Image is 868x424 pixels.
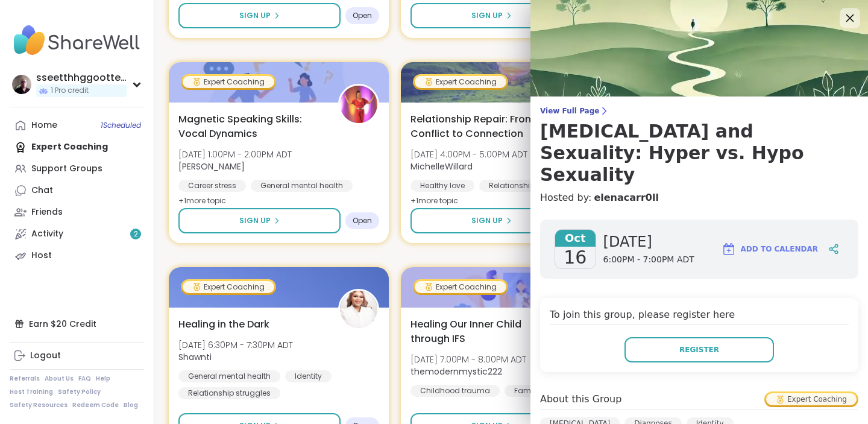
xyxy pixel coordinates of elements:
[45,375,74,383] a: About Us
[183,76,274,88] div: Expert Coaching
[722,242,736,256] img: ShareWell Logomark
[31,206,63,218] div: Friends
[410,180,474,192] div: Healthy love
[410,3,573,28] button: Sign Up
[10,401,68,410] a: Safety Resources
[178,3,341,28] button: Sign Up
[178,148,292,160] span: [DATE] 1:00PM - 2:00PM ADT
[555,230,596,247] span: Oct
[10,388,53,396] a: Host Training
[178,112,325,141] span: Magnetic Speaking Skills: Vocal Dynamics
[564,247,587,268] span: 16
[10,375,40,383] a: Referrals
[540,191,858,205] h4: Hosted by:
[471,10,503,21] span: Sign Up
[415,281,506,293] div: Expert Coaching
[410,160,473,172] b: MichelleWillard
[766,393,857,405] div: Expert Coaching
[285,370,332,382] div: Identity
[58,388,101,396] a: Safety Policy
[36,71,127,84] div: sseetthhggootteell
[550,308,849,325] h4: To join this group, please register here
[183,281,274,293] div: Expert Coaching
[101,121,141,130] span: 1 Scheduled
[340,86,377,123] img: Lisa_LaCroix
[679,344,719,355] span: Register
[10,201,144,223] a: Friends
[410,148,527,160] span: [DATE] 4:00PM - 5:00PM ADT
[410,112,557,141] span: Relationship Repair: From Conflict to Connection
[540,392,621,407] h4: About this Group
[410,317,557,346] span: Healing Our Inner Child through IFS
[31,119,57,131] div: Home
[594,191,659,205] a: elenacarr0ll
[10,158,144,180] a: Support Groups
[471,215,503,226] span: Sign Up
[716,235,823,264] button: Add to Calendar
[178,317,269,332] span: Healing in the Dark
[10,19,144,62] img: ShareWell Nav Logo
[134,229,138,239] span: 2
[540,121,858,186] h3: [MEDICAL_DATA] and Sexuality: Hyper vs. Hypo Sexuality
[410,353,526,365] span: [DATE] 7:00PM - 8:00PM ADT
[10,245,144,267] a: Host
[603,254,694,266] span: 6:00PM - 7:00PM ADT
[72,401,119,410] a: Redeem Code
[124,401,138,410] a: Blog
[624,337,774,362] button: Register
[353,216,372,226] span: Open
[178,339,293,351] span: [DATE] 6:30PM - 7:30PM ADT
[251,180,353,192] div: General mental health
[78,375,91,383] a: FAQ
[51,86,89,96] span: 1 Pro credit
[178,160,245,172] b: [PERSON_NAME]
[540,106,858,116] span: View Full Page
[178,208,341,233] button: Sign Up
[12,75,31,94] img: sseetthhggootteell
[479,180,581,192] div: Relationship struggles
[540,106,858,186] a: View Full Page[MEDICAL_DATA] and Sexuality: Hyper vs. Hypo Sexuality
[10,345,144,367] a: Logout
[31,228,63,240] div: Activity
[31,185,53,197] div: Chat
[178,180,246,192] div: Career stress
[505,385,549,397] div: Family
[239,10,271,21] span: Sign Up
[353,11,372,21] span: Open
[178,351,212,363] b: Shawnti
[96,375,110,383] a: Help
[178,370,280,382] div: General mental health
[10,223,144,245] a: Activity2
[410,208,573,233] button: Sign Up
[10,115,144,136] a: Home1Scheduled
[30,350,61,362] div: Logout
[741,244,818,255] span: Add to Calendar
[415,76,506,88] div: Expert Coaching
[603,232,694,252] span: [DATE]
[340,291,377,328] img: Shawnti
[31,163,102,175] div: Support Groups
[10,313,144,335] div: Earn $20 Credit
[410,385,500,397] div: Childhood trauma
[10,180,144,201] a: Chat
[410,365,502,378] b: themodernmystic222
[239,215,271,226] span: Sign Up
[178,387,280,399] div: Relationship struggles
[31,250,52,262] div: Host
